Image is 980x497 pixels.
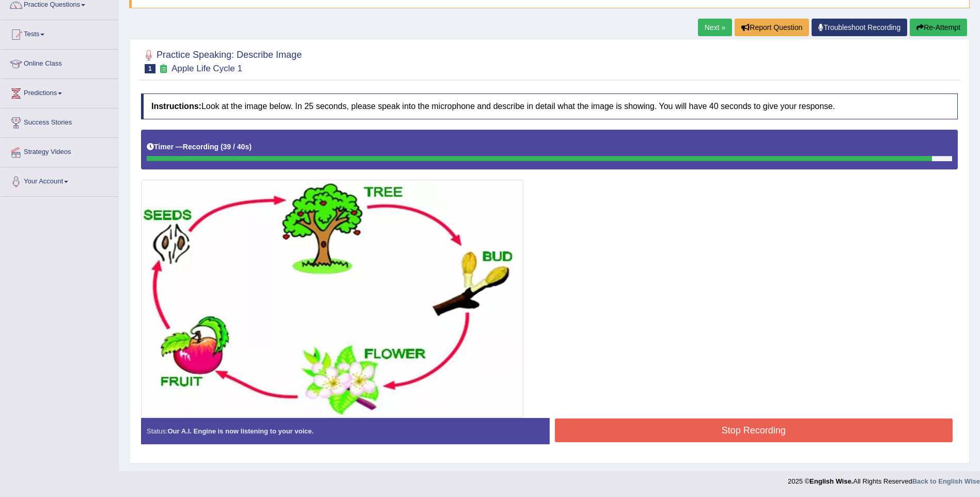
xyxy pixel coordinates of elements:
[167,427,314,435] strong: Our A.I. Engine is now listening to your voice.
[1,79,118,105] a: Predictions
[810,477,853,485] strong: English Wise.
[145,64,155,73] span: 1
[910,19,967,36] button: Re-Attempt
[555,418,953,442] button: Stop Recording
[249,143,252,151] b: )
[1,108,118,134] a: Success Stories
[788,471,980,486] div: 2025 © All Rights Reserved
[183,143,219,151] b: Recording
[141,418,550,444] div: Status:
[1,138,118,164] a: Strategy Videos
[141,94,958,119] h4: Look at the image below. In 25 seconds, please speak into the microphone and describe in detail w...
[172,64,242,73] small: Apple Life Cycle 1
[141,48,302,73] h2: Practice Speaking: Describe Image
[698,19,732,36] a: Next »
[158,64,169,74] small: Exam occurring question
[912,477,980,485] a: Back to English Wise
[221,143,223,151] b: (
[812,19,907,36] a: Troubleshoot Recording
[223,143,250,151] b: 39 / 40s
[147,143,252,151] h5: Timer —
[1,50,118,75] a: Online Class
[1,167,118,193] a: Your Account
[151,102,201,111] b: Instructions:
[1,20,118,46] a: Tests
[735,19,809,36] button: Report Question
